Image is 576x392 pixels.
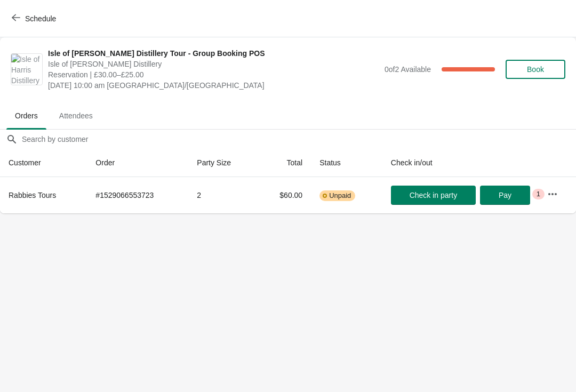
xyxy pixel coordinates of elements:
td: # 1529066553723 [87,177,188,213]
span: Attendees [51,106,101,125]
img: Isle of Harris Distillery Tour - Group Booking POS [11,54,42,85]
button: Schedule [5,9,65,28]
span: 1 [537,190,540,198]
th: Status [311,149,382,177]
th: Order [87,149,188,177]
span: [DATE] 10:00 am [GEOGRAPHIC_DATA]/[GEOGRAPHIC_DATA] [48,80,379,91]
button: Book [506,60,565,79]
span: Rabbies Tours [9,191,56,199]
span: Check in party [410,191,457,199]
span: Schedule [25,14,56,23]
span: Isle of [PERSON_NAME] Distillery [48,59,379,69]
th: Total [257,149,311,177]
input: Search by customer [21,130,576,149]
button: Check in party [391,186,476,205]
th: Check in/out [382,149,539,177]
span: 0 of 2 Available [385,65,431,74]
td: $60.00 [257,177,311,213]
span: Unpaid [329,191,351,200]
span: Orders [6,106,46,125]
button: Pay [480,186,530,205]
span: Pay [499,191,511,199]
th: Party Size [188,149,257,177]
span: Reservation | £30.00–£25.00 [48,69,379,80]
span: Isle of [PERSON_NAME] Distillery Tour - Group Booking POS [48,48,379,59]
td: 2 [188,177,257,213]
span: Book [527,65,544,74]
